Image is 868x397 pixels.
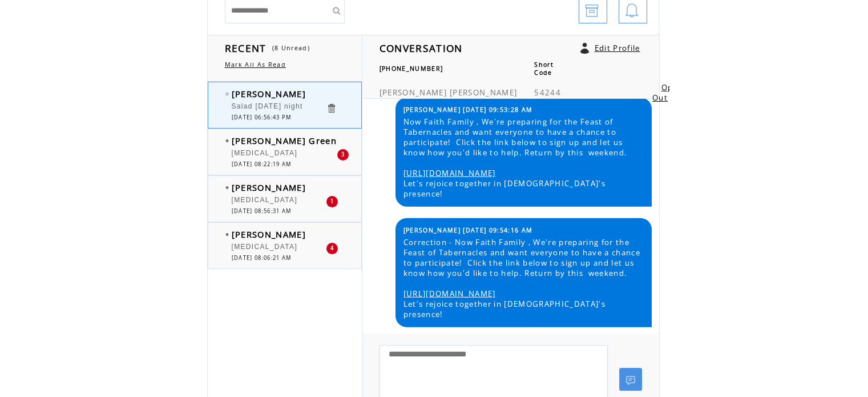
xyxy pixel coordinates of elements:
span: Now Faith Family , We're preparing for the Feast of Tabernacles and want everyone to have a chanc... [403,117,643,199]
span: RECENT [225,41,267,55]
div: 3 [337,149,349,161]
a: [URL][DOMAIN_NAME] [403,168,496,178]
span: (8 Unread) [272,44,310,52]
div: 1 [326,196,338,207]
span: [PERSON_NAME] [232,182,306,193]
span: [DATE] 08:06:21 AM [232,254,292,262]
a: Click to edit user profile [580,43,589,54]
a: Edit Profile [595,43,640,53]
a: Mark All As Read [225,61,286,69]
span: [DATE] 08:56:31 AM [232,207,292,215]
span: CONVERSATION [380,41,463,55]
a: Click to delete these messgaes [326,103,337,114]
span: [PERSON_NAME] [DATE] 09:53:28 AM [403,106,533,114]
span: Correction - Now Faith Family , We're preparing for the Feast of Tabernacles and want everyone to... [403,237,643,319]
span: [PERSON_NAME] [380,87,447,98]
span: [MEDICAL_DATA] [232,149,298,157]
img: bulletEmpty.png [225,93,229,95]
span: [DATE] 08:22:19 AM [232,161,292,168]
span: 54244 [534,87,561,98]
span: [PERSON_NAME] [DATE] 09:54:16 AM [403,226,533,234]
img: bulletFull.png [225,139,229,142]
div: 4 [326,243,338,254]
span: [PERSON_NAME] [232,88,306,99]
span: [MEDICAL_DATA] [232,196,298,204]
span: Salad [DATE] night [232,102,303,110]
span: [PERSON_NAME] Green [232,135,337,146]
img: bulletFull.png [225,186,229,189]
span: [MEDICAL_DATA] [232,243,298,251]
span: [DATE] 06:56:43 PM [232,114,292,121]
span: Short Code [534,61,554,77]
a: Opt Out [652,82,677,103]
span: [PHONE_NUMBER] [380,65,443,73]
span: [PERSON_NAME] [450,87,517,98]
a: [URL][DOMAIN_NAME] [403,288,496,299]
img: bulletFull.png [225,233,229,236]
span: [PERSON_NAME] [232,228,306,240]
